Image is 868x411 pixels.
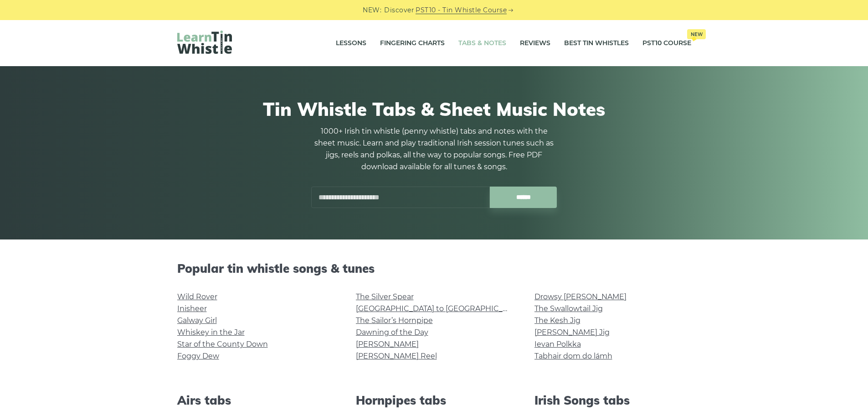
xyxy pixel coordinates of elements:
h1: Tin Whistle Tabs & Sheet Music Notes [177,98,691,120]
a: [GEOGRAPHIC_DATA] to [GEOGRAPHIC_DATA] [356,304,524,313]
p: 1000+ Irish tin whistle (penny whistle) tabs and notes with the sheet music. Learn and play tradi... [311,125,557,173]
a: Foggy Dew [177,352,219,360]
a: Drowsy [PERSON_NAME] [534,292,627,301]
h2: Airs tabs [177,393,334,407]
a: Whiskey in the Jar [177,328,245,337]
span: New [687,29,706,39]
img: LearnTinWhistle.com [177,31,232,54]
a: Inisheer [177,304,207,313]
a: Reviews [520,32,550,55]
a: Lessons [336,32,366,55]
a: The Kesh Jig [534,316,580,325]
h2: Hornpipes tabs [356,393,513,407]
a: The Silver Spear [356,292,414,301]
a: Fingering Charts [380,32,445,55]
a: [PERSON_NAME] Reel [356,352,437,360]
a: [PERSON_NAME] [356,340,419,349]
a: Tabs & Notes [458,32,506,55]
h2: Irish Songs tabs [534,393,691,407]
h2: Popular tin whistle songs & tunes [177,261,691,276]
a: Best Tin Whistles [564,32,629,55]
a: Wild Rover [177,292,217,301]
a: Dawning of the Day [356,328,428,337]
a: PST10 CourseNew [642,32,691,55]
a: Star of the County Down [177,340,268,349]
a: The Swallowtail Jig [534,304,603,313]
a: [PERSON_NAME] Jig [534,328,610,337]
a: Galway Girl [177,316,217,325]
a: Ievan Polkka [534,340,581,349]
a: Tabhair dom do lámh [534,352,612,360]
a: The Sailor’s Hornpipe [356,316,433,325]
